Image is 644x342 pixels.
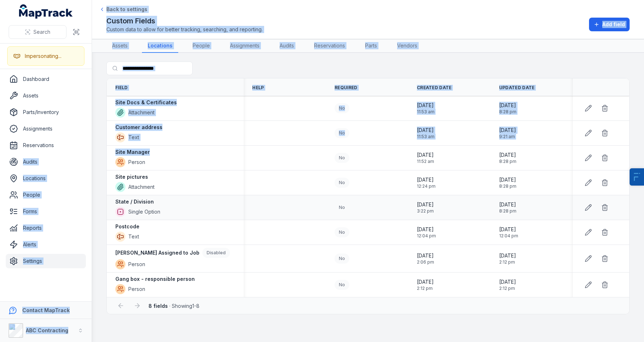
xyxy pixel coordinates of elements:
time: 11/07/2025, 12:04:19 pm [499,226,518,239]
a: Assets [6,88,86,103]
time: 15/09/2025, 2:12:37 pm [417,278,434,291]
a: Assignments [6,122,86,136]
strong: Site Manager [115,149,150,156]
span: Person [128,261,145,268]
span: Person [128,159,145,166]
strong: ABC Contracting [26,327,68,333]
div: No [335,202,349,213]
span: 2:12 pm [499,286,516,291]
a: Audits [274,39,300,53]
time: 11/07/2025, 12:04:19 pm [417,226,436,239]
div: No [335,254,349,264]
strong: Site pictures [115,173,148,181]
a: Parts [359,39,383,53]
time: 12/11/2024, 11:52:49 am [417,151,434,164]
button: Add field [589,18,630,31]
span: Text [128,134,139,141]
span: [DATE] [499,226,518,233]
a: Alerts [6,237,86,252]
span: 11:53 am [417,109,434,115]
span: 12:04 pm [417,233,436,239]
div: No [335,153,349,163]
strong: State / Division [115,198,154,205]
span: Required [335,85,357,91]
span: 12:04 pm [499,233,518,239]
span: Add field [602,21,625,28]
span: [DATE] [417,102,434,109]
a: Assignments [224,39,265,53]
a: Reservations [6,138,86,152]
div: No [335,280,349,290]
span: [DATE] [499,127,516,134]
span: Field [115,85,128,91]
span: Single Option [128,208,160,215]
a: People [187,39,216,53]
span: 3:22 pm [417,208,434,214]
h2: Custom Fields [106,16,263,26]
span: [DATE] [417,176,436,183]
strong: Contact MapTrack [22,307,70,313]
div: Impersonating... [25,53,61,60]
strong: [PERSON_NAME] Assigned to Job [115,249,199,256]
span: Attachment [128,183,155,191]
span: 2:06 pm [417,259,434,265]
time: 15/09/2025, 2:12:37 pm [499,278,516,291]
a: Locations [6,171,86,186]
span: 2:12 pm [499,259,516,265]
span: 8:28 pm [499,159,516,164]
strong: 8 fields [148,303,168,309]
div: Disabled [202,248,230,258]
a: Dashboard [6,72,86,86]
strong: Gang box - responsible person [115,275,195,283]
span: · Showing 1 - 8 [148,303,199,309]
span: Help [252,85,264,91]
strong: Postcode [115,223,139,230]
time: 03/02/2025, 12:24:18 pm [417,176,436,189]
span: [DATE] [417,201,434,208]
span: 8:28 pm [499,183,516,189]
span: Person [128,286,145,293]
time: 12/11/2024, 11:53:01 am [417,127,434,140]
a: MapTrack [19,4,73,19]
time: 20/08/2025, 9:21:54 am [499,127,516,140]
span: Updated Date [499,85,535,91]
span: [DATE] [499,176,516,183]
span: 11:52 am [417,159,434,164]
span: Back to settings [106,6,147,13]
strong: Site Docs & Certificates [115,99,177,106]
span: 8:28 pm [499,208,516,214]
span: Search [33,28,50,36]
time: 14/02/2025, 8:28:24 pm [499,201,516,214]
strong: Customer address [115,124,162,131]
span: [DATE] [499,102,516,109]
span: Attachment [128,109,155,116]
span: 8:28 pm [499,109,516,115]
a: Forms [6,204,86,219]
span: 2:12 pm [417,286,434,291]
a: Parts/Inventory [6,105,86,119]
span: Custom data to allow for better tracking, searching, and reporting. [106,26,263,33]
a: Settings [6,254,86,268]
a: Audits [6,155,86,169]
div: No [335,103,349,113]
a: Locations [142,39,178,53]
time: 14/02/2025, 8:28:24 pm [499,102,516,115]
span: [DATE] [417,226,436,233]
span: [DATE] [499,151,516,159]
span: [DATE] [499,201,516,208]
time: 05/02/2025, 3:22:34 pm [417,201,434,214]
time: 14/02/2025, 8:28:24 pm [499,176,516,189]
span: 9:21 am [499,134,516,140]
span: Created Date [417,85,452,91]
div: No [335,178,349,188]
time: 15/09/2025, 2:12:44 pm [499,252,516,265]
time: 14/02/2025, 8:28:24 pm [499,151,516,164]
div: No [335,227,349,237]
a: Back to settings [99,6,147,13]
span: [DATE] [417,252,434,259]
button: Search [9,25,66,39]
a: Reports [6,221,86,235]
span: 12:24 pm [417,183,436,189]
time: 12/11/2024, 11:53:13 am [417,102,434,115]
a: Assets [106,39,133,53]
